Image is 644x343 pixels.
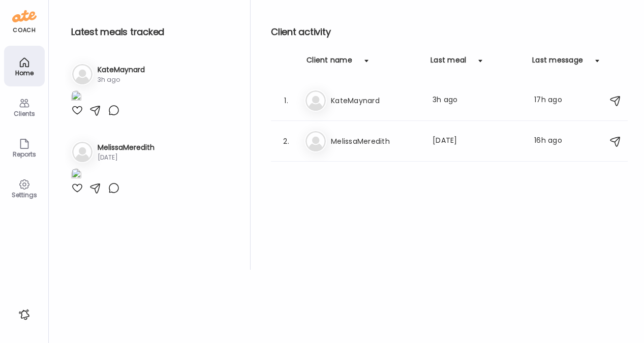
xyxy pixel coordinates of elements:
[71,90,81,104] img: images%2FCIgFzggg5adwxhZDfsPyIokDCEN2%2FrZ7lEdKOgTaURfMH0Cql%2FBv80BToYJK0U8Sqj8k18_1080
[71,24,234,40] h2: Latest meals tracked
[331,95,420,107] h3: KateMaynard
[306,55,352,71] div: Client name
[534,135,574,147] div: 16h ago
[280,135,292,147] div: 2.
[13,26,36,35] div: coach
[98,65,145,75] h3: KateMaynard
[6,110,43,117] div: Clients
[433,95,522,107] div: 3h ago
[534,95,574,107] div: 17h ago
[6,70,43,76] div: Home
[98,153,155,162] div: [DATE]
[305,131,326,151] img: bg-avatar-default.svg
[433,135,522,147] div: [DATE]
[98,142,155,153] h3: MelissaMeredith
[72,142,93,162] img: bg-avatar-default.svg
[6,151,43,158] div: Reports
[331,135,420,147] h3: MelissaMeredith
[72,64,93,84] img: bg-avatar-default.svg
[6,192,43,198] div: Settings
[305,90,326,111] img: bg-avatar-default.svg
[431,55,466,71] div: Last meal
[280,95,292,107] div: 1.
[98,75,145,84] div: 3h ago
[532,55,583,71] div: Last message
[271,24,628,40] h2: Client activity
[12,8,37,24] img: ate
[71,168,81,182] img: images%2FzXeRbuQpzPaCClKg5FLBzymq7063%2Ffavorites%2F5r2cxX5oaooQJOquPRHr_1080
